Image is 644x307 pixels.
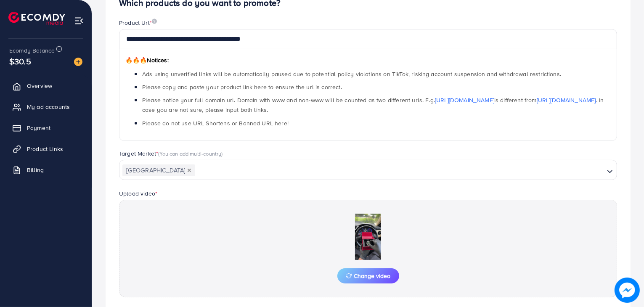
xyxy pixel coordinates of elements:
[6,119,85,136] a: Payment
[119,160,617,180] div: Search for option
[435,96,494,104] a: [URL][DOMAIN_NAME]
[27,124,50,132] span: Payment
[27,103,70,111] span: My ad accounts
[152,19,157,24] img: image
[125,56,169,64] span: Notices:
[6,98,85,115] a: My ad accounts
[119,189,157,198] label: Upload video
[125,56,147,64] span: 🔥🔥🔥
[142,70,561,78] span: Ads using unverified links will be automatically paused due to potential policy violations on Tik...
[27,82,52,90] span: Overview
[537,96,596,104] a: [URL][DOMAIN_NAME]
[9,55,31,67] span: $30.5
[27,145,63,153] span: Product Links
[119,149,223,158] label: Target Market
[9,46,55,55] span: Ecomdy Balance
[337,268,399,283] button: Change video
[6,140,85,157] a: Product Links
[122,164,195,176] span: [GEOGRAPHIC_DATA]
[326,214,410,260] img: Preview Image
[6,77,85,94] a: Overview
[142,96,604,114] span: Please notice your full domain url. Domain with www and non-www will be counted as two different ...
[187,168,191,172] button: Deselect Pakistan
[74,16,84,26] img: menu
[27,166,44,174] span: Billing
[196,164,604,177] input: Search for option
[8,12,65,25] img: logo
[142,83,342,91] span: Please copy and paste your product link here to ensure the url is correct.
[158,150,223,157] span: (You can add multi-country)
[346,273,391,279] span: Change video
[142,119,289,127] span: Please do not use URL Shortens or Banned URL here!
[6,161,85,178] a: Billing
[615,278,640,303] img: image
[74,58,82,66] img: image
[119,19,157,27] label: Product Url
